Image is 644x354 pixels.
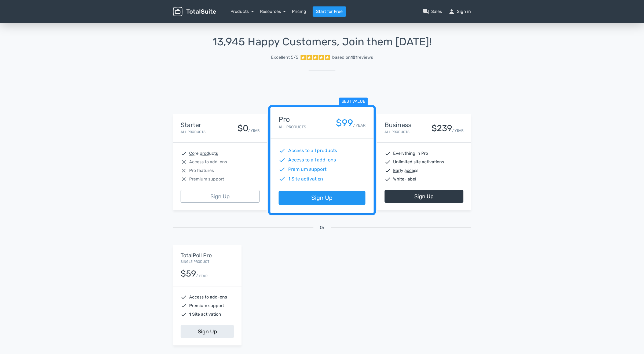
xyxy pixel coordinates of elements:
[173,7,216,16] img: TotalSuite for WordPress
[385,190,463,203] a: Sign Up
[181,176,187,182] span: close
[181,269,196,278] div: $59
[332,54,373,61] div: based on reviews
[181,167,187,174] span: close
[181,252,234,258] h5: TotalPoll Pro
[181,150,187,157] span: check
[181,130,206,134] small: All Products
[279,175,286,182] span: check
[279,116,306,123] h4: Pro
[181,190,259,203] a: Sign Up
[431,124,452,133] div: $239
[279,147,286,154] span: check
[181,294,187,300] span: check
[189,150,218,157] abbr: Core products
[181,260,209,264] small: Single Product
[196,273,207,278] small: / YEAR
[173,52,471,63] a: Excellent 5/5 based on101reviews
[288,175,323,182] span: 1 Site activation
[448,8,471,15] a: personSign in
[385,176,391,182] span: check
[339,98,368,106] span: Best value
[248,128,259,133] small: / YEAR
[336,118,353,128] div: $99
[423,8,442,15] a: question_answerSales
[279,125,306,129] small: All Products
[189,167,214,174] span: Pro features
[448,8,455,15] span: person
[189,176,224,182] span: Premium support
[288,157,336,164] span: Access to all add-ons
[189,294,227,300] span: Access to add-ons
[181,159,187,165] span: close
[393,150,428,157] span: Everything in Pro
[353,123,365,128] small: / YEAR
[189,159,227,165] span: Access to add-ons
[279,157,286,164] span: check
[279,166,286,173] span: check
[181,325,234,338] a: Sign Up
[181,303,187,309] span: check
[189,303,224,309] span: Premium support
[288,166,327,173] span: Premium support
[237,124,248,133] div: $0
[271,54,298,61] span: Excellent 5/5
[260,9,286,14] a: Resources
[385,159,391,165] span: check
[423,8,429,15] span: question_answer
[189,311,221,318] span: 1 Site activation
[351,55,357,60] strong: 101
[181,121,206,128] h4: Starter
[385,130,409,134] small: All Products
[292,8,306,15] a: Pricing
[173,36,471,48] h1: 13,945 Happy Customers, Join them [DATE]!
[288,147,337,154] span: Access to all products
[385,167,391,174] span: check
[181,311,187,318] span: check
[452,128,463,133] small: / YEAR
[393,159,444,165] span: Unlimited site activations
[279,191,365,205] a: Sign Up
[393,167,418,174] abbr: Early access
[385,121,411,128] h4: Business
[313,6,346,17] a: Start for Free
[230,9,254,14] a: Products
[320,224,324,231] span: Or
[393,176,416,182] abbr: White-label
[385,150,391,157] span: check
